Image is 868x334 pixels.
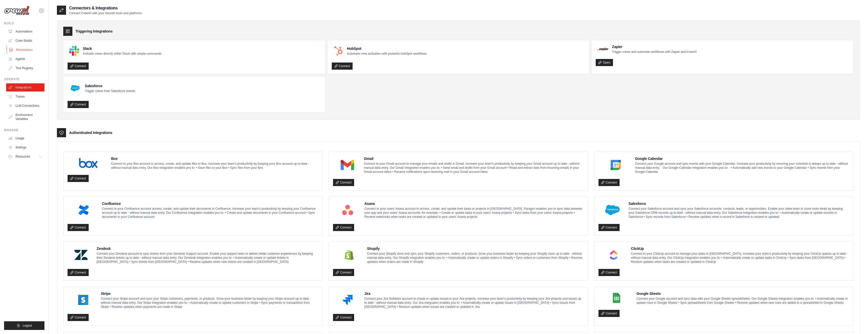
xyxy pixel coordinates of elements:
a: Connect [68,269,89,276]
button: Resources [6,153,44,161]
p: Connect to your users’ Asana account to access, create, and update their tasks or projects in [GE... [364,207,584,219]
h4: HubSpot [347,46,427,51]
p: Connect your Google account and sync data with your Google Sheets spreadsheets. Our Google Sheets... [637,297,849,305]
a: Integrations [6,83,44,92]
a: Connect [598,310,620,317]
a: Connect [333,179,354,186]
img: Box Logo [69,158,107,168]
h4: Box [111,156,318,161]
div: Manage [4,128,44,132]
h4: Slack [83,46,162,51]
img: Google Sheets Logo [600,293,633,303]
img: ClickUp Logo [600,250,627,260]
a: Connect [333,224,354,231]
h4: Stripe [101,291,318,296]
h4: Google Sheets [637,291,849,296]
h4: Zendesk [97,246,318,251]
a: Agents [6,55,44,63]
h4: Confluence [102,201,318,206]
img: Shopify Logo [335,250,364,260]
img: Zendesk Logo [69,250,93,260]
p: Connect to your Gmail account to manage your emails and drafts in Gmail. Increase your team’s pro... [364,162,584,174]
p: Connect your Shopify store and sync your Shopify customers, orders, or products. Grow your busine... [367,252,584,264]
p: Connect to your Confluence account access, create, and update their documents in Confluence. Incr... [102,207,318,219]
a: Connect [598,179,620,186]
p: Activate crews directly within Slack with simple commands [83,52,162,56]
div: Build [4,21,44,25]
p: Trigger crews from Salesforce events [85,89,135,93]
p: Connect to your Box account to access, create, and update files in Box. Increase your team’s prod... [111,162,318,170]
img: Jira Logo [335,295,361,305]
a: Connect [598,269,620,276]
a: Automations [6,27,44,36]
a: Crew Studio [6,37,44,45]
a: Connect [68,101,89,108]
p: Trigger crews and automate workflows with Zapier and CrewAI [612,50,697,54]
button: Logout [4,321,44,330]
span: Resources [15,155,30,159]
img: Zapier Logo [597,48,608,51]
a: Connect [68,314,89,321]
a: LLM Connections [6,102,44,110]
img: Logo [4,6,29,16]
h4: Shopify [367,246,584,251]
img: Gmail Logo [335,160,360,170]
h3: Triggering Integrations [75,29,113,34]
a: Settings [6,143,44,151]
a: Connect [333,314,354,321]
p: Connect your Stripe account and sync your Stripe customers, payments, or products. Grow your busi... [101,297,318,309]
p: Automate crew activation with powerful HubSpot workflows [347,52,427,56]
h4: Jira [364,291,584,296]
p: Connect to your ClickUp account to manage your tasks in [GEOGRAPHIC_DATA]. Increase your team’s p... [631,252,849,264]
p: Connect your Google account and sync events with your Google Calendar. Increase your productivity... [635,162,849,174]
a: Connect [332,63,353,70]
h2: Connectors & Integrations [69,5,142,11]
img: Salesforce Logo [600,205,625,215]
img: Slack Logo [69,46,79,56]
h4: Salesforce [85,83,135,88]
p: Connect your Salesforce account and sync your Salesforce accounts, contacts, leads, or opportunit... [628,207,849,219]
span: Logout [23,324,32,328]
h4: ClickUp [631,246,849,251]
img: Asana Logo [335,205,361,215]
img: Confluence Logo [69,205,98,215]
a: Marketplace [7,46,45,54]
p: Connect your Zendesk account to sync tickets from your Zendesk Support account. Enable your suppo... [97,252,318,264]
img: HubSpot Logo [333,46,343,56]
p: Connect CrewAI with your favorite tools and platforms [69,11,142,15]
h3: Authenticated Integrations [69,130,112,135]
a: Connect [68,224,89,231]
a: Usage [6,134,44,142]
p: Connect your Jira Software account to create or update issues in your Jira projects. Increase you... [364,297,584,309]
img: Stripe Logo [69,295,97,305]
h4: Asana [364,201,584,206]
a: Environment Variables [6,111,44,123]
h4: Zapier [612,44,697,49]
img: Google Calendar Logo [600,160,632,170]
a: Connect [598,224,620,231]
a: Connect [68,63,89,70]
h4: Salesforce [628,201,849,206]
img: Salesforce Logo [69,82,81,94]
a: Connect [333,269,354,276]
a: Connect [68,175,89,182]
a: Open [596,59,613,66]
a: Traces [6,93,44,101]
h4: Google Calendar [635,156,849,161]
div: Operate [4,77,44,81]
h4: Gmail [364,156,584,161]
a: Tool Registry [6,64,44,72]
